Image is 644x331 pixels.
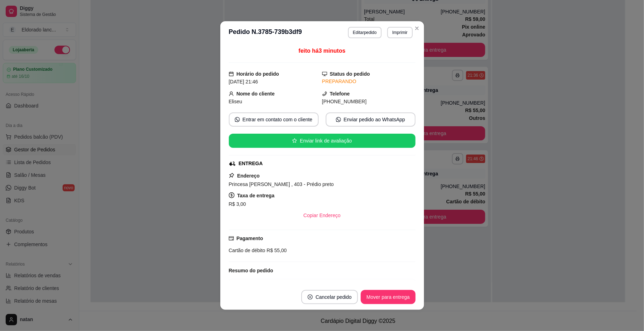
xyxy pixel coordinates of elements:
[348,27,382,38] button: Editarpedido
[237,71,279,77] strong: Horário do pedido
[237,236,263,241] strong: Pagamento
[292,138,297,143] span: star
[308,295,313,300] span: close-circle
[336,117,341,122] span: whats-app
[361,290,415,304] button: Mover para entrega
[411,23,423,34] button: Close
[229,99,242,104] span: Eliseu
[330,91,350,97] strong: Telefone
[229,181,334,187] span: Princesa [PERSON_NAME] , 403 - Prédio preto
[229,71,234,76] span: calendar
[229,201,246,207] span: R$ 3,00
[298,208,346,222] button: Copiar Endereço
[322,99,367,104] span: [PHONE_NUMBER]
[326,112,416,127] button: whats-appEnviar pedido ao WhatsApp
[229,236,234,241] span: credit-card
[237,193,275,198] strong: Taxa de entrega
[229,173,234,178] span: pushpin
[301,290,358,304] button: close-circleCancelar pedido
[322,91,327,96] span: phone
[229,268,273,273] strong: Resumo do pedido
[229,192,234,198] span: dollar
[265,248,287,253] span: R$ 55,00
[298,48,345,54] span: feito há 3 minutos
[235,117,240,122] span: whats-app
[229,27,302,38] h3: Pedido N. 3785-739b3df9
[322,78,416,85] div: PREPARANDO
[239,160,263,167] div: ENTREGA
[322,71,327,76] span: desktop
[237,91,275,97] strong: Nome do cliente
[229,91,234,96] span: user
[229,79,258,85] span: [DATE] 21:46
[330,71,370,77] strong: Status do pedido
[237,173,260,179] strong: Endereço
[229,134,416,148] button: starEnviar link de avaliação
[229,112,319,127] button: whats-appEntrar em contato com o cliente
[387,27,412,38] button: Imprimir
[229,248,266,253] span: Cartão de débito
